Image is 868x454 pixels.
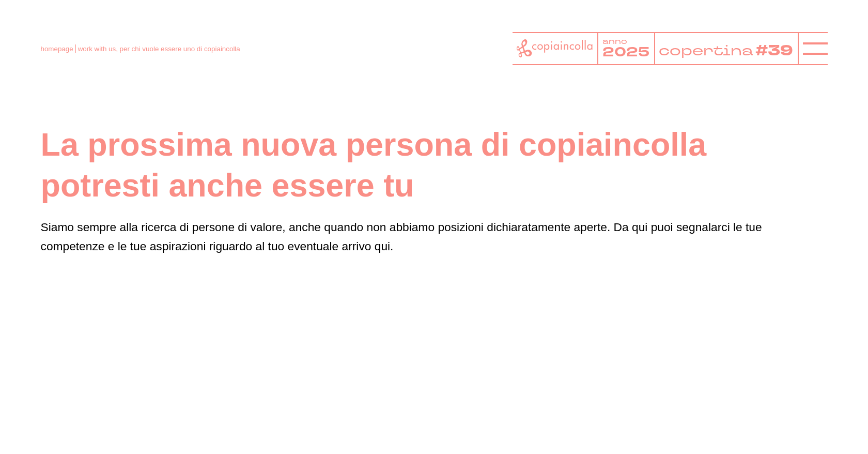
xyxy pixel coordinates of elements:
[755,41,793,61] tspan: #39
[41,45,73,53] a: homepage
[602,43,649,61] tspan: 2025
[659,41,753,59] tspan: copertina
[78,45,240,53] span: work with us, per chi vuole essere uno di copiaincolla
[41,124,828,205] h1: La prossima nuova persona di copiaincolla potresti anche essere tu
[602,37,627,47] tspan: anno
[41,218,828,255] p: Siamo sempre alla ricerca di persone di valore, anche quando non abbiamo posizioni dichiaratament...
